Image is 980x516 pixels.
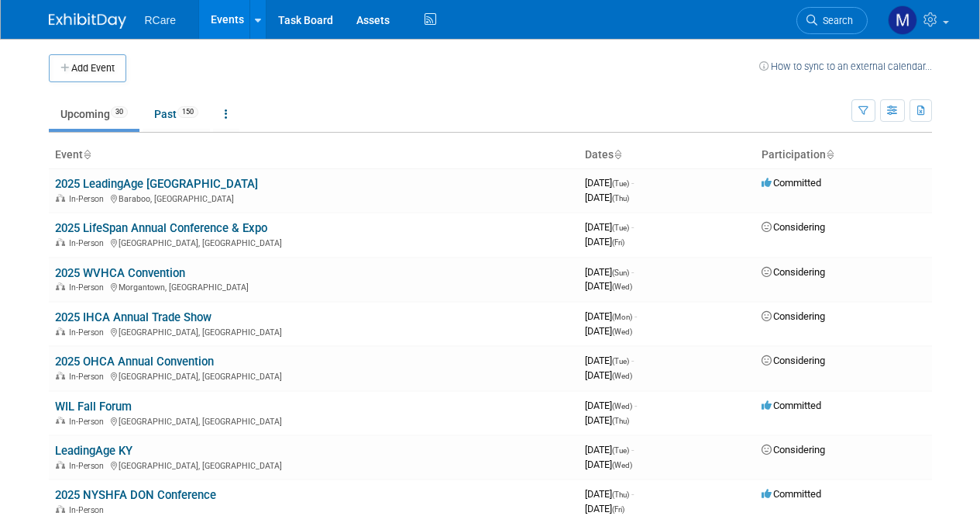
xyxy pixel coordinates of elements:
span: Considering [762,310,825,322]
span: (Tue) [612,223,629,232]
img: In-Person Event [56,282,65,290]
div: [GEOGRAPHIC_DATA], [GEOGRAPHIC_DATA] [55,369,573,382]
span: In-Person [69,417,108,427]
span: - [631,444,634,455]
span: - [634,400,637,411]
a: 2025 IHCA Annual Trade Show [55,310,211,324]
span: (Wed) [612,372,632,380]
span: In-Person [69,282,108,293]
a: Past150 [143,99,210,129]
div: [GEOGRAPHIC_DATA], [GEOGRAPHIC_DATA] [55,236,573,248]
span: (Sun) [612,268,629,277]
img: In-Person Event [56,505,65,513]
span: [DATE] [585,236,624,248]
a: Upcoming30 [49,99,139,129]
img: In-Person Event [56,327,65,335]
span: (Wed) [612,402,632,410]
span: Considering [762,221,825,233]
span: - [631,177,634,189]
span: (Mon) [612,313,632,321]
div: [GEOGRAPHIC_DATA], [GEOGRAPHIC_DATA] [55,459,573,471]
span: Committed [762,400,821,411]
span: - [631,355,634,366]
div: Baraboo, [GEOGRAPHIC_DATA] [55,192,573,204]
span: [DATE] [585,503,624,514]
span: (Tue) [612,179,629,188]
span: [DATE] [585,192,629,203]
span: In-Person [69,194,108,204]
img: Mila Vasquez [888,5,917,35]
a: Search [796,7,868,34]
a: How to sync to an external calendar... [759,61,932,72]
span: Committed [762,488,821,500]
span: RCare [145,14,176,26]
span: In-Person [69,238,108,248]
span: 30 [111,106,128,118]
img: In-Person Event [56,194,65,202]
span: Considering [762,444,825,455]
a: 2025 WVHCA Convention [55,266,185,280]
div: [GEOGRAPHIC_DATA], [GEOGRAPHIC_DATA] [55,414,573,427]
span: [DATE] [585,177,634,189]
th: Dates [579,142,755,168]
span: [DATE] [585,459,632,470]
span: Committed [762,177,821,189]
span: - [634,310,637,322]
a: Sort by Participation Type [826,148,834,161]
img: In-Person Event [56,417,65,424]
div: [GEOGRAPHIC_DATA], [GEOGRAPHIC_DATA] [55,325,573,338]
a: 2025 LifeSpan Annual Conference & Expo [55,221,267,235]
th: Event [49,142,579,168]
img: ExhibitDay [49,13,126,29]
span: In-Person [69,461,108,471]
button: Add Event [49,54,126,82]
span: (Wed) [612,282,632,291]
th: Participation [755,142,932,168]
a: 2025 NYSHFA DON Conference [55,488,216,502]
span: [DATE] [585,369,632,381]
span: Considering [762,266,825,278]
span: [DATE] [585,444,634,455]
span: In-Person [69,505,108,515]
img: In-Person Event [56,372,65,379]
span: Considering [762,355,825,366]
span: - [631,488,634,500]
div: Morgantown, [GEOGRAPHIC_DATA] [55,280,573,293]
span: - [631,221,634,233]
a: LeadingAge KY [55,444,132,458]
span: (Thu) [612,194,629,203]
a: 2025 LeadingAge [GEOGRAPHIC_DATA] [55,177,258,191]
span: In-Person [69,372,108,382]
span: Search [817,15,853,26]
span: - [631,266,634,278]
a: Sort by Start Date [614,148,621,161]
span: (Thu) [612,417,629,425]
img: In-Person Event [56,461,65,469]
span: [DATE] [585,325,632,337]
span: In-Person [69,327,108,338]
span: (Wed) [612,461,632,469]
span: [DATE] [585,280,632,292]
span: [DATE] [585,221,634,233]
span: (Tue) [612,446,629,455]
a: Sort by Event Name [83,148,91,161]
span: (Fri) [612,238,624,247]
span: 150 [177,106,198,118]
img: In-Person Event [56,238,65,246]
span: (Fri) [612,505,624,514]
a: WIL Fall Forum [55,400,132,414]
span: [DATE] [585,310,637,322]
span: [DATE] [585,266,634,278]
span: [DATE] [585,414,629,426]
span: (Tue) [612,357,629,365]
span: [DATE] [585,400,637,411]
span: [DATE] [585,355,634,366]
a: 2025 OHCA Annual Convention [55,355,214,369]
span: [DATE] [585,488,634,500]
span: (Wed) [612,327,632,336]
span: (Thu) [612,490,629,499]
